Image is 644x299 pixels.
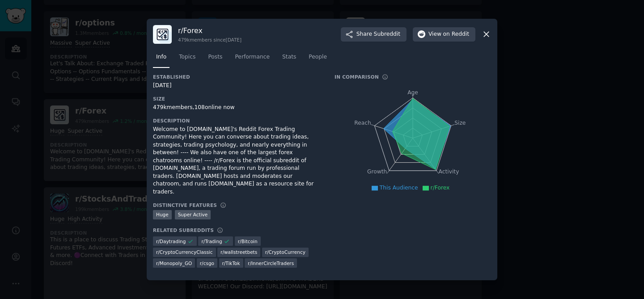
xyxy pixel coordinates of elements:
a: Info [153,50,169,68]
span: r/ wallstreetbets [220,249,257,255]
span: r/ InnerCircleTraders [248,260,294,266]
h3: Distinctive Features [153,202,217,208]
span: r/ Monopoly_GO [156,260,192,266]
span: Share [356,30,400,38]
span: View [428,30,469,38]
span: r/ Bitcoin [238,238,258,244]
tspan: Activity [439,168,459,175]
span: r/ CryptoCurrency [265,249,305,255]
h3: Related Subreddits [153,227,214,233]
tspan: Growth [367,168,387,175]
a: Performance [232,50,273,68]
h3: Established [153,74,322,80]
div: [DATE] [153,82,322,90]
span: r/Forex [431,185,450,191]
div: Super Active [175,210,211,219]
h3: Size [153,96,322,102]
span: Subreddit [374,30,400,38]
tspan: Size [454,119,466,126]
span: on Reddit [443,30,469,38]
a: Topics [176,50,199,68]
span: Info [156,53,166,61]
a: Posts [205,50,225,68]
span: r/ Trading [201,238,222,244]
div: 479k members since [DATE] [178,37,241,43]
tspan: Reach [354,119,371,126]
a: People [305,50,330,68]
img: Forex [153,25,172,44]
div: 479k members, 108 online now [153,104,322,112]
button: ShareSubreddit [341,27,407,42]
a: Stats [279,50,299,68]
h3: In Comparison [335,74,379,80]
div: Huge [153,210,172,219]
div: Welcome to [DOMAIN_NAME]'s Reddit Forex Trading Community! Here you can converse about trading id... [153,126,322,196]
span: Performance [235,53,270,61]
h3: Description [153,118,322,124]
span: Posts [208,53,222,61]
button: Viewon Reddit [413,27,475,42]
span: This Audience [380,185,418,191]
span: r/ TikTok [222,260,240,266]
span: r/ csgo [200,260,214,266]
span: People [309,53,327,61]
span: r/ CryptoCurrencyClassic [156,249,213,255]
span: Stats [282,53,296,61]
span: Topics [179,53,195,61]
tspan: Age [407,89,418,96]
span: r/ Daytrading [156,238,186,244]
h3: r/ Forex [178,26,241,35]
